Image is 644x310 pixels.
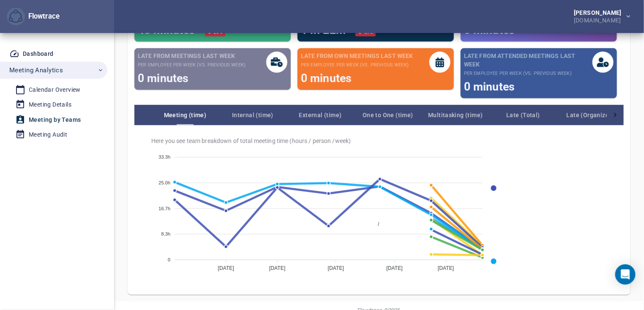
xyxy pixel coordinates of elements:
[560,7,637,26] button: [PERSON_NAME][DOMAIN_NAME]
[557,110,625,120] span: Late (Organized)
[211,30,222,35] span: -20 %
[301,62,413,69] small: per employee per week (vs. previous week)
[138,71,188,85] span: 0 minutes
[371,221,379,227] span: /
[464,52,592,69] span: Late from attended meetings last week
[25,11,60,22] div: Flowtrace
[219,110,287,120] span: Internal (time)
[7,8,60,26] div: Flowtrace
[362,30,373,35] span: -37 %
[218,266,235,272] tspan: [DATE]
[151,110,219,120] span: Meeting (time)
[328,266,344,272] tspan: [DATE]
[138,62,246,69] small: per employee per week (vs. previous week)
[168,258,170,263] tspan: 0
[29,99,71,110] div: Meeting Details
[151,137,614,145] span: Here you see team breakdown of total meeting time (hours / person / week )
[574,10,625,16] div: [PERSON_NAME]
[29,115,81,125] div: Meeting by Teams
[23,49,54,59] div: Dashboard
[422,110,489,120] span: Multitasking (time)
[489,110,557,120] span: Late (Total)
[387,266,403,272] tspan: [DATE]
[9,65,63,76] span: Meeting Analytics
[438,266,454,272] tspan: [DATE]
[161,232,170,237] tspan: 8.3h
[138,52,246,60] span: Late from meetings last week
[464,80,515,93] span: 0 minutes
[138,23,198,36] span: 48 minutes
[158,181,170,186] tspan: 25.0h
[29,85,81,95] div: Calendar Overview
[158,155,170,160] tspan: 33.3h
[574,16,625,23] div: [DOMAIN_NAME]
[29,129,67,140] div: Meeting Audit
[287,110,354,120] span: External (time)
[464,23,515,36] span: 0 minutes
[301,23,349,36] span: 14h 22m
[301,71,352,85] span: 0 minutes
[151,105,607,125] div: Team breakdown
[269,266,286,272] tspan: [DATE]
[7,8,25,26] button: Flowtrace
[354,110,422,120] span: One to One (time)
[301,52,413,60] span: Late from own meetings last week
[158,206,170,211] tspan: 16.7h
[615,264,636,285] div: Open Intercom Messenger
[464,70,592,77] small: per employee per week (vs. previous week)
[9,10,22,23] img: Flowtrace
